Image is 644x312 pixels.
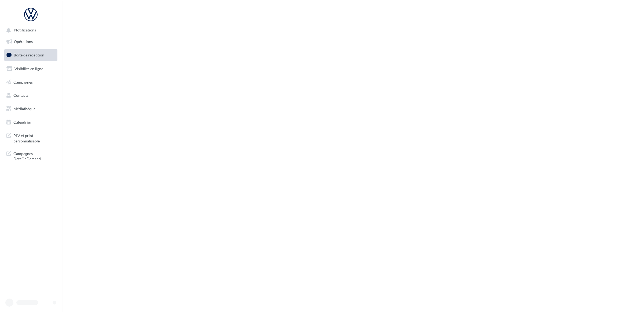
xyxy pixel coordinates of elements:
span: Visibilité en ligne [14,66,43,71]
a: Opérations [3,36,58,47]
span: Notifications [14,28,36,33]
span: Campagnes [13,80,33,84]
a: Campagnes DataOnDemand [3,148,58,164]
span: PLV et print personnalisable [13,132,55,144]
span: Contacts [13,93,28,98]
a: PLV et print personnalisable [3,130,58,146]
a: Campagnes [3,77,58,88]
span: Boîte de réception [14,53,44,57]
span: Opérations [14,39,33,44]
span: Calendrier [13,120,31,124]
span: Médiathèque [13,106,35,111]
a: Médiathèque [3,103,58,114]
span: Campagnes DataOnDemand [13,150,55,162]
a: Contacts [3,90,58,101]
a: Calendrier [3,117,58,128]
a: Visibilité en ligne [3,63,58,74]
a: Boîte de réception [3,49,58,61]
